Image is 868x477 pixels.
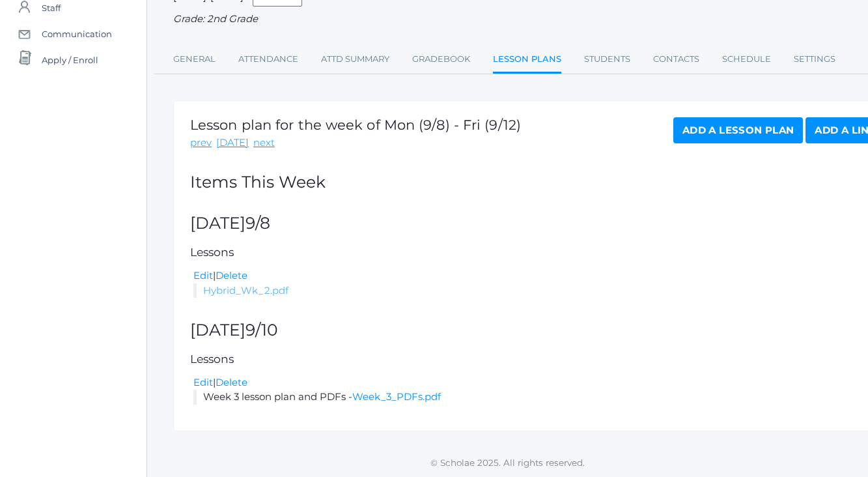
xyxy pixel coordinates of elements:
[673,117,803,143] a: Add a Lesson Plan
[653,46,699,72] a: Contacts
[794,46,835,72] a: Settings
[584,46,630,72] a: Students
[147,456,868,469] p: © Scholae 2025. All rights reserved.
[493,46,561,74] a: Lesson Plans
[216,376,247,388] a: Delete
[352,390,441,403] a: Week_3_PDFs.pdf
[203,284,288,296] a: Hybrid_Wk_2.pdf
[173,46,216,72] a: General
[321,46,389,72] a: Attd Summary
[245,213,270,233] span: 9/8
[190,117,521,132] h1: Lesson plan for the week of Mon (9/8) - Fri (9/12)
[216,269,247,282] a: Delete
[238,46,298,72] a: Attendance
[193,376,213,388] a: Edit
[245,320,278,340] span: 9/10
[216,136,249,151] a: [DATE]
[253,136,275,151] a: next
[190,136,212,151] a: prev
[193,269,213,282] a: Edit
[722,46,771,72] a: Schedule
[42,47,98,73] span: Apply / Enroll
[412,46,470,72] a: Gradebook
[42,21,112,47] span: Communication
